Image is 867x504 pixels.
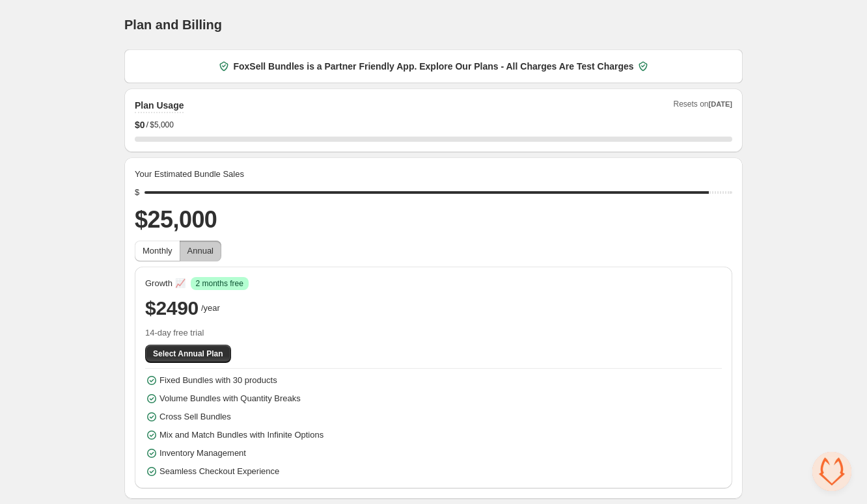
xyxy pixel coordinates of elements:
[135,118,732,131] div: /
[233,60,633,73] span: FoxSell Bundles is a Partner Friendly App. Explore Our Plans - All Charges Are Test Charges
[159,392,301,405] span: Volume Bundles with Quantity Breaks
[159,465,279,478] span: Seamless Checkout Experience
[159,410,231,423] span: Cross Sell Bundles
[145,295,199,321] span: $2490
[145,326,722,339] span: 14-day free trial
[135,241,180,261] button: Monthly
[135,204,732,235] h2: $25,000
[145,277,186,290] span: Growth 📈
[709,100,732,108] span: [DATE]
[201,302,220,315] span: /year
[135,168,244,181] span: Your Estimated Bundle Sales
[674,99,733,113] span: Resets on
[812,452,851,491] a: Open chat
[143,246,172,256] span: Monthly
[135,99,184,112] h2: Plan Usage
[159,447,246,460] span: Inventory Management
[180,241,221,261] button: Annual
[159,429,323,442] span: Mix and Match Bundles with Infinite Options
[135,118,145,131] span: $ 0
[153,349,223,359] span: Select Annual Plan
[135,186,139,199] div: $
[187,246,213,256] span: Annual
[145,345,231,363] button: Select Annual Plan
[150,120,174,130] span: $5,000
[196,278,243,289] span: 2 months free
[159,374,277,387] span: Fixed Bundles with 30 products
[124,17,222,33] h1: Plan and Billing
